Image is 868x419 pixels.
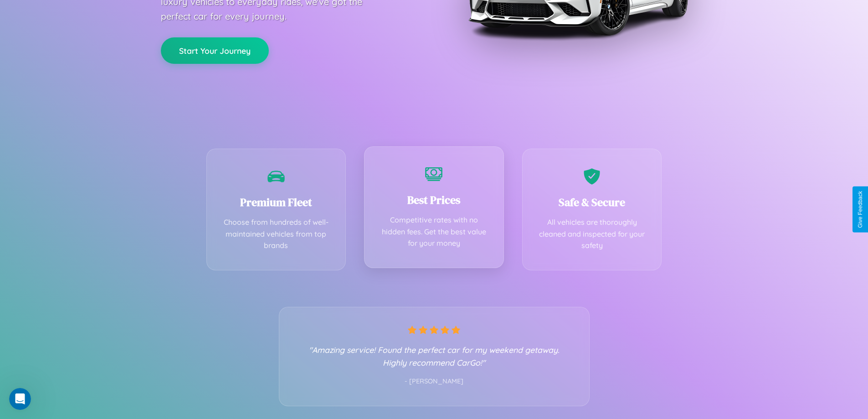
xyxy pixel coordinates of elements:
h3: Best Prices [378,192,490,207]
p: All vehicles are thoroughly cleaned and inspected for your safety [536,217,648,252]
h3: Safe & Secure [536,195,648,210]
p: Choose from hundreds of well-maintained vehicles from top brands [221,217,332,252]
button: Start Your Journey [161,37,269,64]
iframe: Intercom live chat [9,388,31,410]
p: Competitive rates with no hidden fees. Get the best value for your money [378,214,490,249]
p: "Amazing service! Found the perfect car for my weekend getaway. Highly recommend CarGo!" [298,343,571,369]
p: - [PERSON_NAME] [298,376,571,388]
h3: Premium Fleet [221,195,332,210]
div: Give Feedback [857,191,863,228]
